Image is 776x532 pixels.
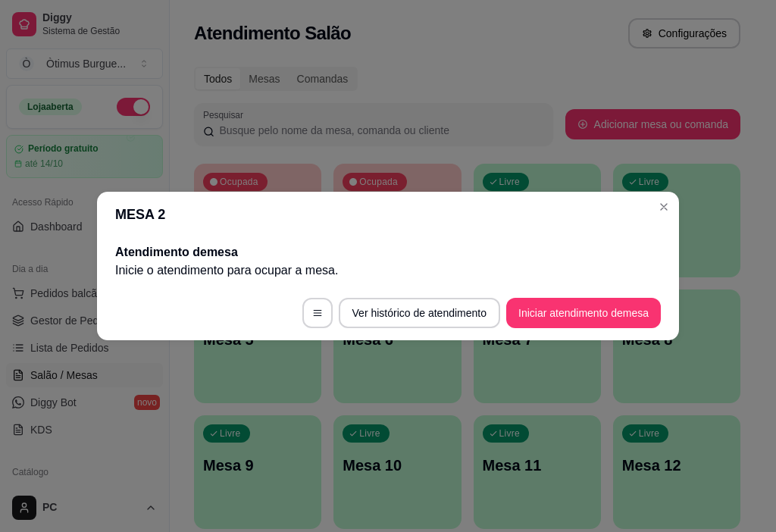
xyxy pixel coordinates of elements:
[97,192,679,237] header: MESA 2
[652,195,676,219] button: Close
[115,261,661,280] p: Inicie o atendimento para ocupar a mesa .
[506,298,661,328] button: Iniciar atendimento demesa
[115,243,661,261] h2: Atendimento de mesa
[339,298,500,328] button: Ver histórico de atendimento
